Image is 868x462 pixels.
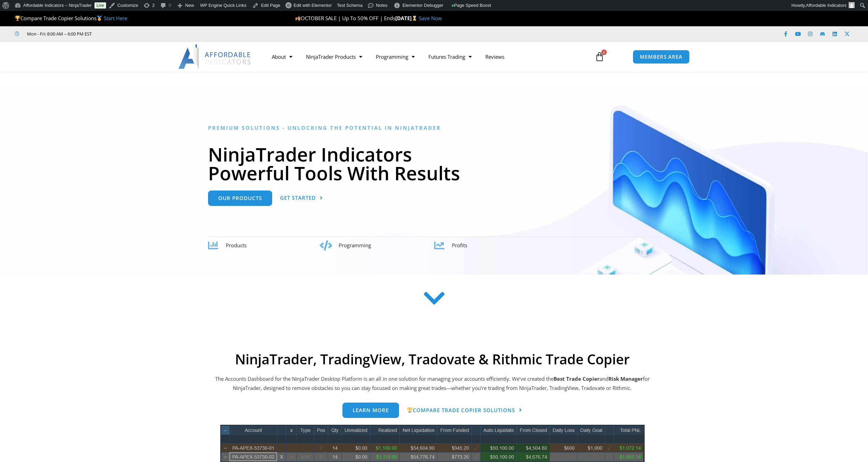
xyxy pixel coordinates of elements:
[633,50,690,64] a: MEMBERS AREA
[353,408,389,413] span: Learn more
[585,47,615,67] a: 6
[265,49,587,65] nav: Menu
[214,374,651,393] p: The Accounts Dashboard for the NinjaTrader Desktop Platform is an all in one solution for managin...
[299,49,369,65] a: NinjaTrader Products
[342,403,399,418] a: Learn more
[640,54,682,59] span: MEMBERS AREA
[178,44,252,69] img: LogoAI | Affordable Indicators – NinjaTrader
[97,16,102,21] img: 🥇
[419,15,442,22] a: Save Now
[479,49,511,65] a: Reviews
[407,407,515,413] span: Compare Trade Copier Solutions
[280,191,323,206] a: Get Started
[295,16,300,21] img: 🍂
[104,15,127,22] a: Start Here
[422,49,479,65] a: Futures Trading
[294,3,332,8] span: Edit with Elementor
[407,403,522,418] a: 🏆Compare Trade Copier Solutions
[208,125,660,131] h6: Premium Solutions - Unlocking the Potential in NinjaTrader
[226,242,247,249] span: Products
[295,15,395,22] span: OCTOBER SALE | Up To 50% OFF | Ends
[369,49,422,65] a: Programming
[208,145,660,182] h1: NinjaTrader Indicators Powerful Tools With Results
[601,50,607,55] span: 6
[412,16,417,21] img: ⌛
[214,351,651,367] h2: NinjaTrader, TradingView, Tradovate & Rithmic Trade Copier
[280,195,316,200] span: Get Started
[806,3,847,8] span: Affordable Indicators
[15,16,20,21] img: 🏆
[208,191,272,206] a: Our Products
[452,242,467,249] span: Profits
[395,15,419,22] strong: [DATE]
[94,2,106,9] a: Live
[15,15,127,22] span: Compare Trade Copier Solutions
[101,30,204,37] iframe: Customer reviews powered by Trustpilot
[554,375,600,382] b: Best Trade Copier
[218,196,262,201] span: Our Products
[339,242,371,249] span: Programming
[407,407,412,412] img: 🏆
[608,375,643,382] strong: Risk Manager
[25,30,92,38] span: Mon - Fri: 8:00 AM – 6:00 PM EST
[265,49,299,65] a: About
